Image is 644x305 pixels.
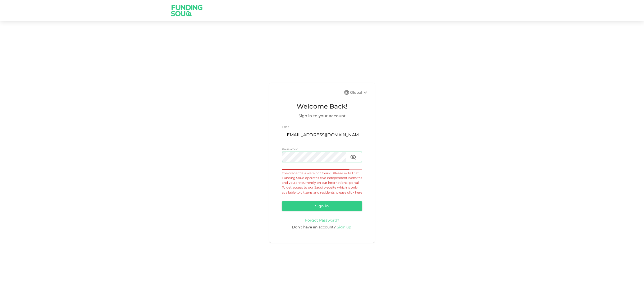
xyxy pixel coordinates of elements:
[282,125,291,129] span: Email
[282,152,346,162] input: password
[282,101,362,111] span: Welcome Back!
[282,201,362,211] button: Sign in
[282,130,362,140] input: email
[282,113,362,119] span: Sign in to your account
[337,225,351,229] span: Sign up
[305,218,339,223] a: Forgot Password?
[355,190,362,194] a: here
[282,147,298,151] span: Password
[282,171,362,194] span: The credentials were not found. Please note that Funding Souq operates two independent websites a...
[292,225,336,229] span: Don’t have an account?
[350,89,369,96] div: Global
